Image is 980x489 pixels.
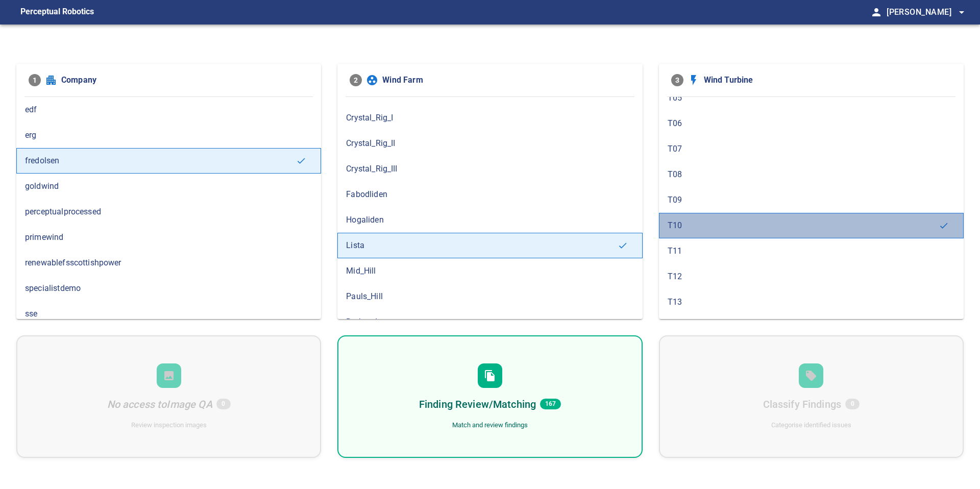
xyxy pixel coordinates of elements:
[16,276,321,301] div: specialistdemo
[668,194,955,206] span: T09
[29,74,41,86] span: 1
[346,137,633,150] span: Crystal_Rig_II
[337,284,642,309] div: Pauls_Hill
[20,4,94,20] figcaption: Perceptual Robotics
[25,104,312,116] span: edf
[659,213,964,238] div: T10
[16,250,321,276] div: renewablefsscottishpower
[659,289,964,315] div: T13
[870,6,883,18] span: person
[659,162,964,187] div: T08
[659,136,964,162] div: T07
[25,206,312,218] span: perceptualprocessed
[337,258,642,284] div: Mid_Hill
[419,396,536,412] h6: Finding Review/Matching
[659,238,964,264] div: T11
[704,74,951,86] span: Wind Turbine
[955,6,968,18] span: arrow_drop_down
[25,180,312,192] span: goldwind
[61,74,309,86] span: Company
[668,245,955,257] span: T11
[337,156,642,182] div: Crystal_Rig_III
[452,421,528,430] div: Match and review findings
[668,117,955,130] span: T06
[25,282,312,295] span: specialistdemo
[346,214,633,226] span: Hogaliden
[337,309,642,335] div: Rothes_I
[668,296,955,308] span: T13
[16,123,321,148] div: erg
[346,290,633,303] span: Pauls_Hill
[668,271,955,283] span: T12
[887,5,968,19] span: [PERSON_NAME]
[16,301,321,327] div: sse
[346,163,633,175] span: Crystal_Rig_III
[659,264,964,289] div: T12
[659,315,964,340] div: T14
[659,187,964,213] div: T09
[337,105,642,131] div: Crystal_Rig_I
[337,131,642,156] div: Crystal_Rig_II
[346,265,633,277] span: Mid_Hill
[668,168,955,181] span: T08
[346,316,633,328] span: Rothes_I
[16,97,321,123] div: edf
[337,233,642,258] div: Lista
[16,199,321,225] div: perceptualprocessed
[16,148,321,174] div: fredolsen
[540,399,561,409] span: 167
[668,143,955,155] span: T07
[25,231,312,243] span: primewind
[883,2,968,22] button: [PERSON_NAME]
[337,335,642,458] div: Finding Review/Matching167Match and review findings
[346,188,633,201] span: Fabodliden
[16,225,321,250] div: primewind
[25,155,296,167] span: fredolsen
[25,257,312,269] span: renewablefsscottishpower
[659,85,964,111] div: T05
[337,182,642,207] div: Fabodliden
[659,111,964,136] div: T06
[382,74,630,86] span: Wind Farm
[337,207,642,233] div: Hogaliden
[671,74,683,86] span: 3
[668,92,955,104] span: T05
[25,308,312,320] span: sse
[350,74,362,86] span: 2
[346,239,617,252] span: Lista
[346,112,633,124] span: Crystal_Rig_I
[25,129,312,141] span: erg
[668,219,939,232] span: T10
[16,174,321,199] div: goldwind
